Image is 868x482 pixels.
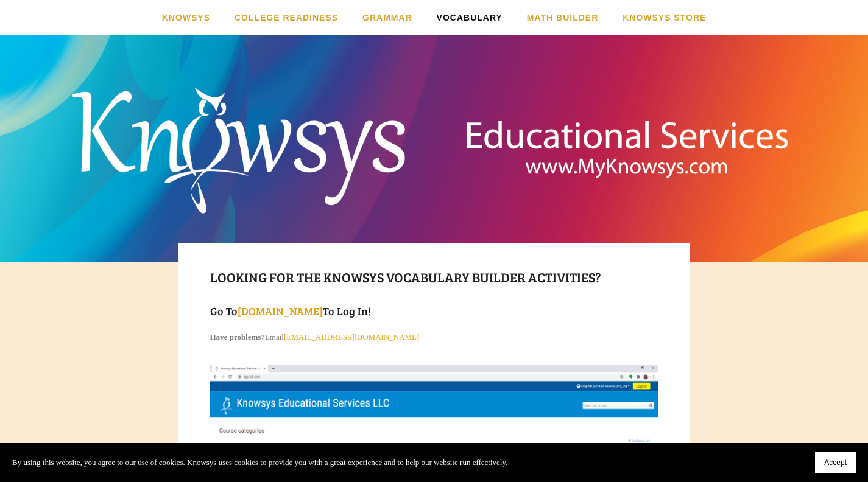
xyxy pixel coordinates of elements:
p: Email [210,330,658,344]
button: Accept [815,452,856,473]
h1: Looking for the Knowsys Vocabulary Builder Activities? [210,266,658,288]
a: [DOMAIN_NAME] [238,304,323,318]
p: By using this website, you agree to our use of cookies. Knowsys uses cookies to provide you with ... [12,456,507,469]
strong: Have problems? [210,332,265,341]
a: [EMAIL_ADDRESS][DOMAIN_NAME] [284,332,419,341]
a: Knowsys Educational Services [265,52,603,217]
h2: Go to to log in! [210,304,658,318]
span: Accept [824,458,847,467]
